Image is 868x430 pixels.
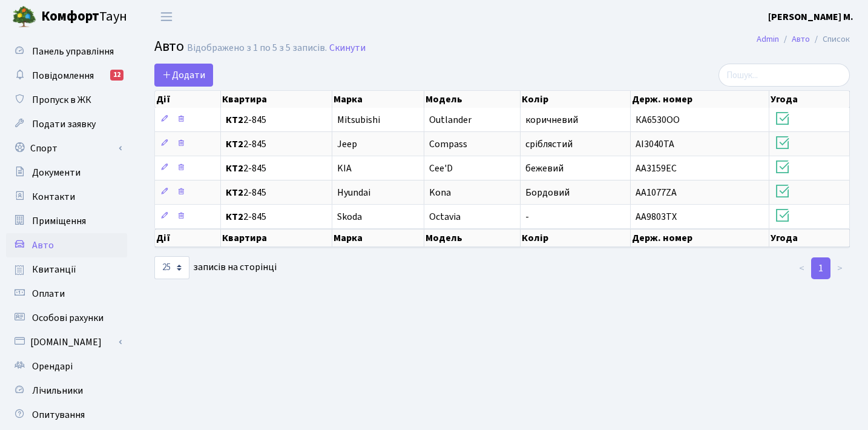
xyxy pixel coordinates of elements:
[6,64,127,88] a: Повідомлення12
[226,186,243,199] b: КТ2
[525,186,570,199] span: Бордовий
[32,190,75,203] span: Контакти
[337,113,380,127] span: Mitsubishi
[424,91,521,108] th: Модель
[6,330,127,354] a: [DOMAIN_NAME]
[525,113,578,127] span: коричневий
[6,39,127,64] a: Панель управління
[226,164,327,173] span: 2-845
[429,186,451,199] span: Kona
[187,42,327,54] div: Відображено з 1 по 5 з 5 записів.
[32,45,114,58] span: Панель управління
[337,137,357,151] span: Jeep
[768,10,853,24] b: [PERSON_NAME] М.
[636,137,674,151] span: АІ3040ТА
[6,233,127,257] a: Авто
[226,115,327,125] span: 2-845
[151,7,182,27] button: Переключити навігацію
[424,229,521,247] th: Модель
[332,229,424,247] th: Марка
[738,27,868,52] nav: breadcrumb
[32,69,94,82] span: Повідомлення
[521,229,631,247] th: Колір
[429,137,467,151] span: Compass
[155,229,221,247] th: Дії
[757,33,779,45] a: Admin
[32,287,65,300] span: Оплати
[6,282,127,306] a: Оплати
[6,185,127,209] a: Контакти
[6,257,127,282] a: Квитанції
[226,113,243,127] b: КТ2
[221,229,332,247] th: Квартира
[631,229,769,247] th: Держ. номер
[636,113,680,127] span: КА6530ОО
[6,209,127,233] a: Приміщення
[154,256,277,279] label: записів на сторінці
[6,354,127,379] a: Орендарі
[636,162,677,175] span: AA3159EC
[110,70,123,81] div: 12
[32,384,83,397] span: Лічильники
[226,139,327,149] span: 2-845
[525,210,529,223] span: -
[32,117,96,131] span: Подати заявку
[32,239,54,252] span: Авто
[6,136,127,160] a: Спорт
[631,91,769,108] th: Держ. номер
[525,162,564,175] span: бежевий
[718,64,850,87] input: Пошук...
[792,33,810,45] a: Авто
[32,214,86,228] span: Приміщення
[6,403,127,427] a: Опитування
[329,42,366,54] a: Скинути
[226,162,243,175] b: КТ2
[155,91,221,108] th: Дії
[337,162,352,175] span: KIA
[154,64,213,87] a: Додати
[226,212,327,222] span: 2-845
[811,257,830,279] a: 1
[41,7,127,27] span: Таун
[32,311,104,325] span: Особові рахунки
[154,256,189,279] select: записів на сторінці
[162,68,205,82] span: Додати
[226,188,327,197] span: 2-845
[41,7,99,26] b: Комфорт
[32,263,76,276] span: Квитанції
[769,229,850,247] th: Угода
[6,88,127,112] a: Пропуск в ЖК
[636,210,677,223] span: АА9803ТХ
[32,360,73,373] span: Орендарі
[6,306,127,330] a: Особові рахунки
[32,93,91,107] span: Пропуск в ЖК
[769,91,850,108] th: Угода
[221,91,332,108] th: Квартира
[810,33,850,46] li: Список
[636,186,677,199] span: АА1077ZA
[6,379,127,403] a: Лічильники
[32,408,85,422] span: Опитування
[337,210,362,223] span: Skoda
[429,162,453,175] span: Cee'D
[12,5,36,29] img: logo.png
[332,91,424,108] th: Марка
[154,36,184,57] span: Авто
[226,137,243,151] b: КТ2
[521,91,631,108] th: Колір
[525,137,573,151] span: сріблястий
[768,10,853,24] a: [PERSON_NAME] М.
[337,186,370,199] span: Hyundai
[6,160,127,185] a: Документи
[32,166,81,179] span: Документи
[226,210,243,223] b: КТ2
[6,112,127,136] a: Подати заявку
[429,210,461,223] span: Octavia
[429,113,472,127] span: Outlander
